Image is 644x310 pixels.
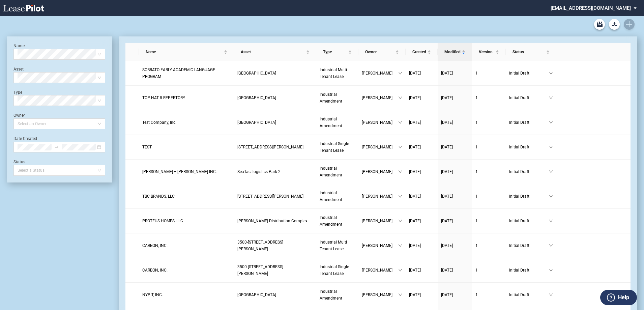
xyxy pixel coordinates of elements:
a: [DATE] [441,94,469,101]
a: [STREET_ADDRESS][PERSON_NAME] [237,193,313,200]
a: [DATE] [441,168,469,175]
a: PROTEUS HOMES, LLC [142,218,231,224]
span: down [549,219,553,223]
label: Date Created [13,136,37,141]
th: Asset [234,43,316,61]
a: 1 [475,168,502,175]
label: Help [618,293,629,302]
a: [DATE] [441,267,469,274]
span: Industrial Multi Tenant Lease [320,240,347,251]
span: [PERSON_NAME] [362,119,398,126]
th: Created [406,43,438,61]
a: 3500-[STREET_ADDRESS][PERSON_NAME] [237,263,313,277]
span: [DATE] [441,243,453,248]
span: [PERSON_NAME] [362,168,398,175]
a: [DATE] [441,193,469,200]
th: Modified [438,43,472,61]
a: [PERSON_NAME] + [PERSON_NAME] INC. [142,168,231,175]
th: Type [316,43,358,61]
span: Kato Business Center [237,292,276,297]
a: Industrial Amendment [320,190,355,203]
span: Industrial Single Tenant Lease [320,141,349,153]
a: [DATE] [409,218,434,224]
span: NYPIT, INC. [142,292,163,297]
span: Initial Draft [509,193,549,200]
span: down [398,244,402,248]
a: [DATE] [409,70,434,77]
a: [GEOGRAPHIC_DATA] [237,291,313,298]
a: TEST [142,144,231,150]
span: 1 [475,292,478,297]
span: down [549,194,553,198]
a: Industrial Amendment [320,91,355,105]
span: down [549,120,553,124]
span: TEST [142,145,152,149]
span: [DATE] [409,243,421,248]
a: [DATE] [409,168,434,175]
a: Industrial Amendment [320,165,355,178]
a: [GEOGRAPHIC_DATA] [237,94,313,101]
span: [DATE] [441,95,453,100]
a: Archive [594,19,605,30]
span: Version [479,49,494,55]
a: 1 [475,291,502,298]
button: Download Blank Form [609,19,620,30]
a: TBC BRANDS, LLC [142,193,231,200]
span: [DATE] [441,120,453,125]
a: Test Company, Inc. [142,119,231,126]
span: swap-right [54,145,59,149]
span: 1 [475,95,478,100]
label: Asset [13,67,24,72]
span: [DATE] [409,95,421,100]
span: 1 [475,169,478,174]
a: [DATE] [441,218,469,224]
span: Industrial Amendment [320,166,342,177]
span: Industrial Amendment [320,191,342,202]
span: down [398,293,402,297]
span: Industrial Amendment [320,117,342,128]
span: down [398,71,402,75]
a: 1 [475,144,502,150]
a: 1 [475,267,502,274]
a: [STREET_ADDRESS][PERSON_NAME] [237,144,313,150]
span: down [398,219,402,223]
label: Status [13,160,25,164]
span: 3500-3520 Thomas Road [237,240,283,251]
a: NYPIT, INC. [142,291,231,298]
a: 3500-[STREET_ADDRESS][PERSON_NAME] [237,239,313,252]
span: Initial Draft [509,119,549,126]
span: Initial Draft [509,144,549,150]
span: KUEHNE + NAGEL INC. [142,169,217,174]
span: 3500-3520 Thomas Road [237,264,283,276]
a: 1 [475,119,502,126]
span: [DATE] [409,169,421,174]
a: [DATE] [409,119,434,126]
span: [DATE] [441,292,453,297]
span: Initial Draft [509,94,549,101]
a: [GEOGRAPHIC_DATA] [237,119,313,126]
span: PROTEUS HOMES, LLC [142,219,183,223]
span: to [54,145,59,149]
span: down [549,145,553,149]
a: 1 [475,94,502,101]
span: down [549,96,553,100]
span: Initial Draft [509,70,549,77]
a: [PERSON_NAME] Distribution Complex [237,218,313,224]
a: [DATE] [441,70,469,77]
span: Name [146,49,223,55]
span: [DATE] [409,71,421,76]
a: [DATE] [441,119,469,126]
th: Version [472,43,506,61]
span: down [398,96,402,100]
label: Name [13,44,25,48]
span: CARBON, INC. [142,268,168,273]
span: Industrial Single Tenant Lease [320,264,349,276]
span: TOP HAT 8 REPERTORY [142,95,185,100]
span: Modified [444,49,461,55]
span: [PERSON_NAME] [362,291,398,298]
a: SOBRATO EARLY ACADEMIC LANGUAGE PROGRAM [142,66,231,80]
span: [DATE] [441,145,453,149]
span: [DATE] [441,71,453,76]
a: CARBON, INC. [142,267,231,274]
span: 1 [475,268,478,273]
